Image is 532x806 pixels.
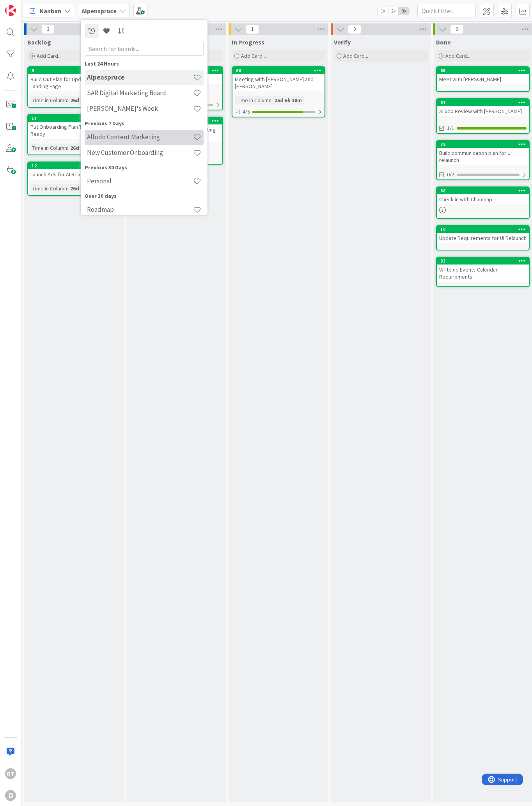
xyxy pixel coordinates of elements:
[30,184,67,193] div: Time in Column
[87,133,193,141] h4: Alludo Content Marketing
[85,163,204,172] div: Previous 30 Days
[85,119,204,128] div: Previous 7 Days
[28,122,120,139] div: Put Onboarding Plan Together for AI-Ready
[236,68,325,73] div: 66
[440,258,529,264] div: 93
[232,67,325,74] div: 66
[28,169,120,179] div: Launch Ads for AI Ready
[378,7,388,15] span: 1x
[437,187,529,204] div: 68Check in with Chamnap
[5,5,16,16] img: Visit kanbanzone.com
[437,257,529,282] div: 93Write up Events Calendar Requirements
[67,184,68,193] span: :
[447,124,454,132] span: 1/1
[445,52,470,59] span: Add Card...
[87,177,193,185] h4: Personal
[85,60,204,68] div: Last 24 Hours
[32,115,120,121] div: 11
[67,96,68,105] span: :
[440,68,529,73] div: 65
[437,265,529,282] div: Write up Events Calendar Requirements
[437,257,529,265] div: 93
[30,144,67,152] div: Time in Column
[32,68,120,73] div: 9
[28,74,120,91] div: Build Out Plan for Updating Alludo Landing Page
[68,144,99,152] div: 26d 6h 40m
[437,194,529,204] div: Check in with Chamnap
[32,163,120,169] div: 12
[232,74,325,91] div: Meeting with [PERSON_NAME] and [PERSON_NAME]
[28,67,120,91] div: 9Build Out Plan for Updating Alludo Landing Page
[399,7,409,15] span: 3x
[87,149,193,156] h4: New Customer Onboarding
[67,144,68,152] span: :
[450,25,463,34] span: 6
[271,96,273,105] span: :
[87,89,193,97] h4: SAR Digital Marketing Board
[232,67,325,91] div: 66Meeting with [PERSON_NAME] and [PERSON_NAME]
[437,226,529,233] div: 10
[82,7,117,15] b: Alpenspruce
[28,115,120,139] div: 11Put Onboarding Plan Together for AI-Ready
[27,38,51,46] span: Backlog
[437,99,529,106] div: 67
[28,162,120,179] div: 12Launch Ads for AI Ready
[437,226,529,243] div: 10Update Requirements for UI Relaunch
[68,184,99,193] div: 26d 6h 40m
[447,170,454,179] span: 0/2
[246,25,259,34] span: 1
[16,1,35,11] span: Support
[440,227,529,232] div: 10
[437,74,529,84] div: Meet with [PERSON_NAME]
[437,99,529,116] div: 67Alludo Review with [PERSON_NAME]
[343,52,368,59] span: Add Card...
[28,115,120,122] div: 11
[5,790,16,801] div: D
[243,108,250,116] span: 4/5
[437,67,529,84] div: 65Meet with [PERSON_NAME]
[30,96,67,105] div: Time in Column
[334,38,351,46] span: Verify
[348,25,361,34] span: 0
[436,38,451,46] span: Done
[440,142,529,147] div: 76
[417,4,476,18] input: Quick Filter...
[87,73,193,81] h4: Alpenspruce
[437,67,529,74] div: 65
[68,96,99,105] div: 26d 6h 35m
[241,52,266,59] span: Add Card...
[440,188,529,194] div: 68
[28,67,120,74] div: 9
[232,38,264,46] span: In Progress
[273,96,304,105] div: 25d 6h 18m
[37,52,62,59] span: Add Card...
[85,42,204,56] input: Search for boards...
[41,25,55,34] span: 3
[85,192,204,200] div: Over 30 days
[5,768,16,779] div: DT
[437,141,529,148] div: 76
[235,96,271,105] div: Time in Column
[437,106,529,116] div: Alludo Review with [PERSON_NAME]
[40,6,61,16] span: Kanban
[437,187,529,194] div: 68
[87,105,193,112] h4: [PERSON_NAME]'s Week
[437,148,529,165] div: Build communication plan for UI relaunch
[388,7,399,15] span: 2x
[28,162,120,169] div: 12
[87,206,193,213] h4: Roadmap
[437,233,529,243] div: Update Requirements for UI Relaunch
[437,141,529,165] div: 76Build communication plan for UI relaunch
[440,100,529,105] div: 67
